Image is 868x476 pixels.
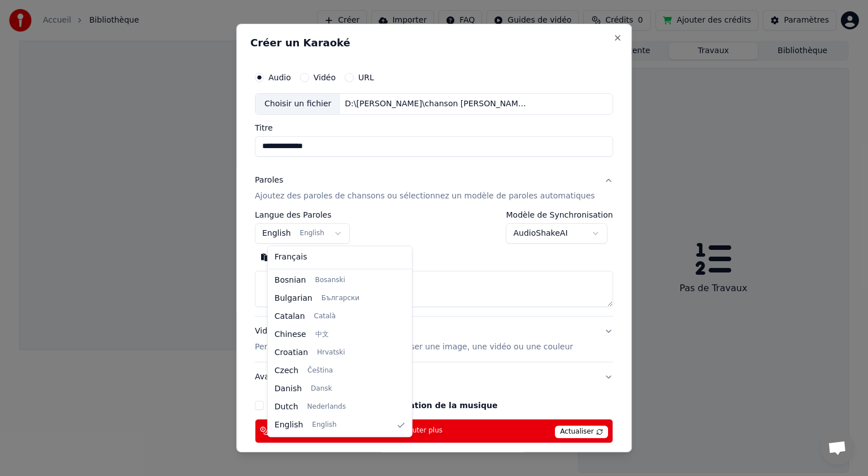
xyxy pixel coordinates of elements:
span: Hrvatski [317,348,345,357]
span: Catalan [275,311,305,322]
span: Čeština [307,366,333,375]
span: Danish [275,383,302,395]
span: Croatian [275,347,308,358]
span: Català [314,312,336,321]
span: English [312,421,336,430]
span: Bosnian [275,275,306,286]
span: 中文 [315,330,329,339]
span: Български [322,294,359,303]
span: Dansk [311,384,332,393]
span: Dutch [275,401,298,413]
span: Nederlands [307,403,346,412]
span: Bosanski [315,276,345,285]
span: Bulgarian [275,293,313,304]
span: Chinese [275,329,306,340]
span: Czech [275,365,298,377]
span: Français [275,252,307,263]
span: English [275,419,303,431]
